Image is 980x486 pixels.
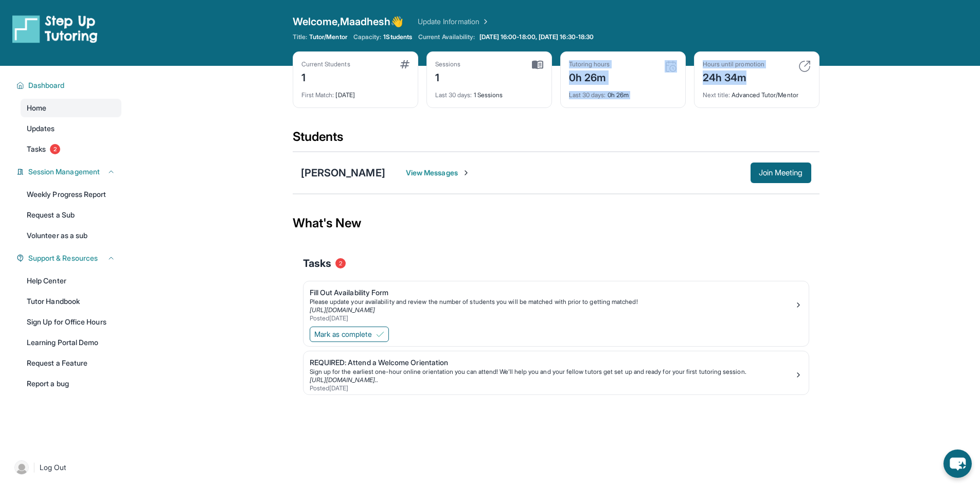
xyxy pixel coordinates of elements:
[301,91,334,99] span: First Match :
[751,163,811,183] button: Join Meeting
[293,33,307,41] span: Title:
[304,351,809,394] a: REQUIRED: Attend a Welcome OrientationSign up for the earliest one-hour online orientation you ca...
[40,462,66,473] span: Log Out
[335,258,346,268] span: 2
[310,314,794,322] div: Posted [DATE]
[569,60,610,68] div: Tutoring hours
[532,60,543,69] img: card
[310,376,378,384] a: [URL][DOMAIN_NAME]..
[301,166,385,180] div: [PERSON_NAME]
[310,368,794,376] div: Sign up for the earliest one-hour online orientation you can attend! We’ll help you and your fell...
[703,60,764,68] div: Hours until promotion
[462,169,470,177] img: Chevron-Right
[406,168,470,178] span: View Messages
[21,226,121,245] a: Volunteer as a sub
[21,185,121,204] a: Weekly Progress Report
[353,33,382,41] span: Capacity:
[314,329,372,339] span: Mark as complete
[21,374,121,393] a: Report a bug
[27,103,46,113] span: Home
[943,449,972,478] button: chat-button
[24,253,115,263] button: Support & Resources
[28,253,98,263] span: Support & Resources
[28,80,65,91] span: Dashboard
[14,460,29,475] img: user-img
[21,333,121,352] a: Learning Portal Demo
[479,16,490,27] img: Chevron Right
[435,68,461,85] div: 1
[310,327,389,342] button: Mark as complete
[28,167,100,177] span: Session Management
[10,456,121,479] a: |Log Out
[301,68,350,85] div: 1
[301,85,409,99] div: [DATE]
[293,14,403,29] span: Welcome, Maadhesh 👋
[310,306,375,314] a: [URL][DOMAIN_NAME]
[383,33,412,41] span: 1 Students
[293,129,819,151] div: Students
[21,119,121,138] a: Updates
[27,144,46,154] span: Tasks
[21,313,121,331] a: Sign Up for Office Hours
[309,33,347,41] span: Tutor/Mentor
[21,292,121,311] a: Tutor Handbook
[310,298,794,306] div: Please update your availability and review the number of students you will be matched with prior ...
[798,60,811,73] img: card
[12,14,98,43] img: logo
[418,16,490,27] a: Update Information
[477,33,596,41] a: [DATE] 16:00-18:00, [DATE] 16:30-18:30
[21,272,121,290] a: Help Center
[310,287,794,298] div: Fill Out Availability Form
[27,123,55,134] span: Updates
[50,144,60,154] span: 2
[301,60,350,68] div: Current Students
[569,68,610,85] div: 0h 26m
[21,354,121,372] a: Request a Feature
[24,167,115,177] button: Session Management
[24,80,115,91] button: Dashboard
[665,60,677,73] img: card
[435,60,461,68] div: Sessions
[33,461,35,474] span: |
[376,330,384,338] img: Mark as complete
[304,281,809,325] a: Fill Out Availability FormPlease update your availability and review the number of students you w...
[303,256,331,271] span: Tasks
[21,206,121,224] a: Request a Sub
[759,170,803,176] span: Join Meeting
[703,68,764,85] div: 24h 34m
[435,85,543,99] div: 1 Sessions
[418,33,475,41] span: Current Availability:
[569,91,606,99] span: Last 30 days :
[435,91,472,99] span: Last 30 days :
[21,99,121,117] a: Home
[400,60,409,68] img: card
[310,357,794,368] div: REQUIRED: Attend a Welcome Orientation
[310,384,794,392] div: Posted [DATE]
[569,85,677,99] div: 0h 26m
[703,91,730,99] span: Next title :
[21,140,121,158] a: Tasks2
[293,201,819,246] div: What's New
[479,33,594,41] span: [DATE] 16:00-18:00, [DATE] 16:30-18:30
[703,85,811,99] div: Advanced Tutor/Mentor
